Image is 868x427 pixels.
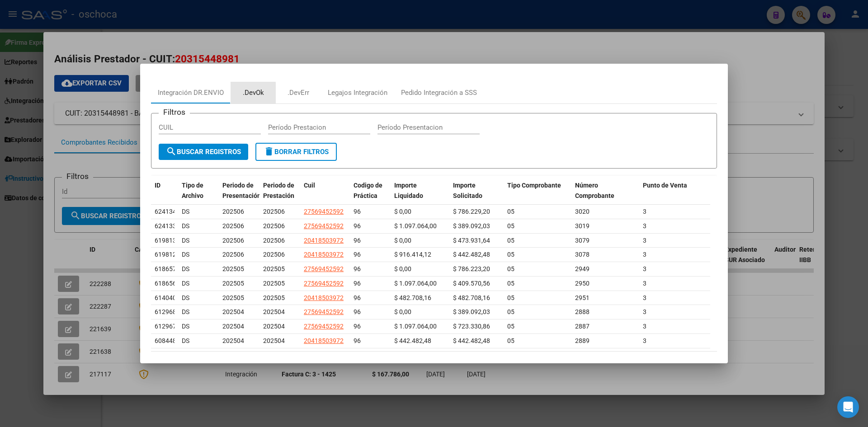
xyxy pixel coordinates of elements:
span: 20418503972 [304,337,344,344]
span: 05 [507,237,514,244]
span: DS [182,323,189,330]
span: 96 [354,237,361,244]
span: 27569452592 [304,222,344,230]
span: 3 [643,265,646,272]
span: 05 [507,280,514,287]
span: 614040 [155,294,176,301]
span: DS [182,222,189,230]
span: 202505 [222,265,244,272]
span: 612968 [155,308,176,315]
span: 202504 [222,308,244,315]
span: 05 [507,323,514,330]
span: 202504 [222,323,244,330]
span: 20418503972 [304,251,344,258]
span: 608448 [155,337,176,344]
span: 3 [643,237,646,244]
span: Número Comprobante [575,182,614,199]
datatable-header-cell: Número Comprobante [571,176,639,216]
span: 05 [507,308,514,315]
span: 619813 [155,237,176,244]
span: Periodo de Presentación [222,182,261,199]
datatable-header-cell: Importe Solicitado [449,176,504,216]
span: 96 [354,337,361,344]
span: 3019 [575,222,590,230]
datatable-header-cell: Periodo de Presentación [219,176,259,216]
span: DS [182,337,189,344]
span: 618657 [155,265,176,272]
span: 3020 [575,208,590,215]
span: 3079 [575,237,590,244]
span: 202505 [263,294,285,301]
datatable-header-cell: Importe Liquidado [391,176,449,216]
datatable-header-cell: Codigo de Práctica [350,176,391,216]
div: 220 total [151,352,263,374]
span: Importe Liquidado [394,182,423,199]
span: 202504 [263,323,285,330]
span: $ 389.092,03 [453,222,490,230]
span: 96 [354,251,361,258]
span: 202506 [263,237,285,244]
span: $ 786.229,20 [453,208,490,215]
span: 624133 [155,222,176,230]
span: $ 473.931,64 [453,237,490,244]
datatable-header-cell: Tipo Comprobante [504,176,571,216]
span: DS [182,294,189,301]
span: 624134 [155,208,176,215]
span: 27569452592 [304,323,344,330]
span: 202505 [222,294,244,301]
span: Cuil [304,182,315,189]
span: 3 [643,294,646,301]
span: 05 [507,337,514,344]
div: Pedido Integración a SSS [401,88,477,98]
span: 3 [643,222,646,230]
span: $ 409.570,56 [453,280,490,287]
datatable-header-cell: Cuil [300,176,350,216]
span: $ 482.708,16 [394,294,431,301]
button: Buscar Registros [159,144,248,160]
span: DS [182,208,189,215]
span: 2887 [575,323,590,330]
span: 96 [354,208,361,215]
div: Open Intercom Messenger [837,396,859,418]
span: Periodo de Prestación [263,182,294,199]
div: .DevErr [288,88,309,98]
button: Borrar Filtros [255,143,337,161]
span: 2889 [575,337,590,344]
mat-icon: search [166,146,177,157]
span: $ 1.097.064,00 [394,323,437,330]
span: $ 442.482,48 [394,337,431,344]
span: 3 [643,323,646,330]
span: 27569452592 [304,308,344,315]
span: 96 [354,265,361,272]
span: 27569452592 [304,265,344,272]
span: $ 723.330,86 [453,323,490,330]
span: $ 442.482,48 [453,251,490,258]
span: $ 1.097.064,00 [394,222,437,230]
span: 2951 [575,294,590,301]
datatable-header-cell: Punto de Venta [639,176,707,216]
span: DS [182,308,189,315]
span: $ 0,00 [394,237,411,244]
div: Integración DR.ENVIO [158,88,224,98]
div: Legajos Integración [328,88,387,98]
span: 05 [507,294,514,301]
span: Codigo de Práctica [354,182,382,199]
span: DS [182,237,189,244]
span: $ 916.414,12 [394,251,431,258]
span: 619812 [155,251,176,258]
span: 202505 [222,280,244,287]
span: 2888 [575,308,590,315]
span: 3 [643,308,646,315]
span: 3078 [575,251,590,258]
span: 05 [507,251,514,258]
span: Importe Solicitado [453,182,482,199]
span: 2949 [575,265,590,272]
span: 96 [354,308,361,315]
span: 3 [643,208,646,215]
span: DS [182,280,189,287]
span: 612967 [155,323,176,330]
span: 202504 [263,308,285,315]
span: DS [182,251,189,258]
span: $ 482.708,16 [453,294,490,301]
span: $ 389.092,03 [453,308,490,315]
